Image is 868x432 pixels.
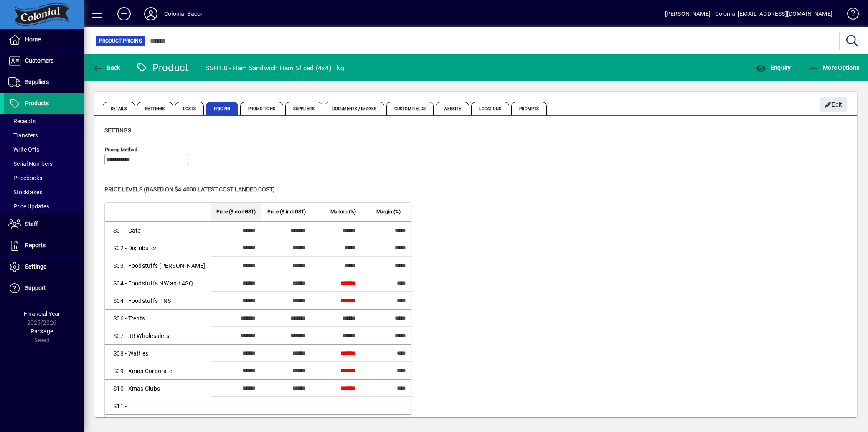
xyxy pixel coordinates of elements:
button: Profile [137,6,164,21]
span: Back [92,64,120,71]
span: Support [25,285,46,291]
td: S02 - Distributor [105,239,211,257]
mat-label: Pricing method [105,147,137,152]
span: Documents / Images [325,102,385,115]
span: Custom Fields [386,102,433,115]
span: Staff [25,221,38,227]
a: Serial Numbers [4,157,84,171]
span: Prompts [511,102,547,115]
span: Price ($ incl GST) [267,207,306,216]
td: S07 - JR Wholesalers [105,327,211,344]
a: Customers [4,51,84,71]
div: Colonial Bacon [164,7,204,20]
span: Write Offs [8,146,39,153]
span: Receipts [8,118,36,125]
a: Suppliers [4,72,84,93]
span: Customers [25,57,53,64]
div: Product [136,61,189,74]
span: Financial Year [24,310,60,317]
div: SSH1.0 - Ham Sandwich Ham Sliced (4x4) 1kg [206,61,344,75]
td: S12 - [105,414,211,432]
span: Reports [25,242,46,249]
td: S11 - [105,397,211,414]
span: Details [103,102,135,115]
span: Price ($ excl GST) [216,207,256,216]
span: Suppliers [25,79,49,85]
a: Staff [4,214,84,235]
a: Receipts [4,114,84,128]
span: Products [25,100,49,107]
span: Promotions [240,102,283,115]
td: S09 - Xmas Corporate [105,362,211,379]
span: Settings [137,102,173,115]
td: S06 - Trents [105,309,211,327]
a: Transfers [4,128,84,142]
span: Price levels (based on $4.4000 Latest cost landed cost) [104,186,275,193]
span: Enquiry [756,64,791,71]
span: Website [436,102,470,115]
span: Costs [175,102,204,115]
span: Suppliers [285,102,322,115]
span: Home [25,36,41,43]
span: Transfers [8,132,38,139]
td: S04 - Foodstuffs NW and 4SQ [105,274,211,292]
button: Edit [820,97,847,112]
span: Margin (%) [376,207,401,216]
button: Add [111,6,137,21]
a: Support [4,278,84,299]
button: Enquiry [754,60,793,75]
span: Pricebooks [8,175,42,181]
a: Home [4,29,84,50]
span: Stocktakes [8,189,42,196]
td: S01 - Cafe [105,221,211,239]
div: [PERSON_NAME] - Colonial [EMAIL_ADDRESS][DOMAIN_NAME] [665,7,832,20]
td: S10 - Xmas Clubs [105,379,211,397]
span: Edit [825,98,843,112]
td: S08 - Watties [105,344,211,362]
app-page-header-button: Back [84,60,129,75]
span: Product Pricing [99,37,142,45]
span: Serial Numbers [8,160,53,167]
td: S04 - Foodstuffs PNS [105,292,211,309]
td: S03 - Foodstuffs [PERSON_NAME] [105,257,211,274]
a: Knowledge Base [841,2,858,29]
a: Write Offs [4,142,84,157]
a: Settings [4,257,84,277]
span: Package [30,328,53,335]
a: Reports [4,235,84,256]
span: More Options [809,64,860,71]
a: Price Updates [4,199,84,213]
button: Back [90,60,122,75]
span: Settings [25,263,46,270]
span: Locations [471,102,509,115]
span: Price Updates [8,203,49,210]
button: More Options [807,60,862,75]
span: Markup (%) [330,207,356,216]
span: Pricing [206,102,238,115]
a: Pricebooks [4,171,84,185]
span: Settings [104,127,131,134]
a: Stocktakes [4,185,84,199]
